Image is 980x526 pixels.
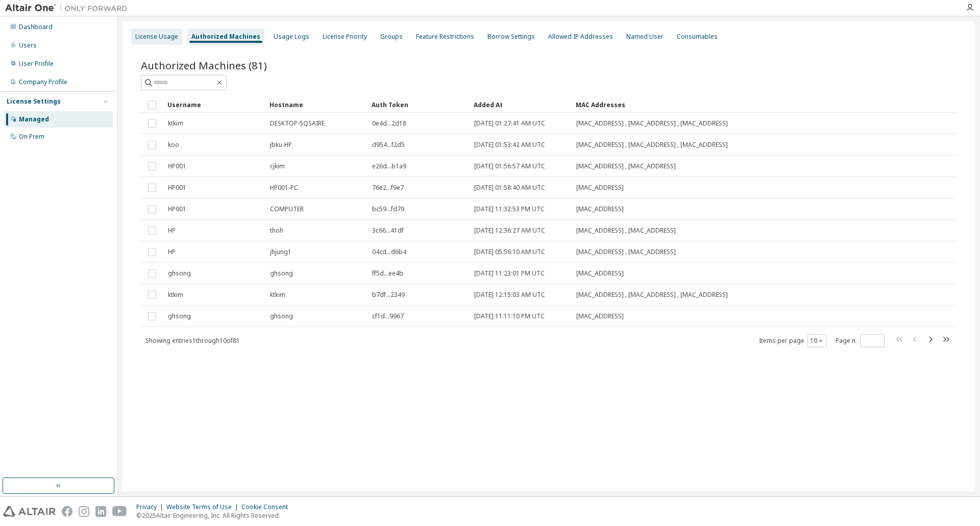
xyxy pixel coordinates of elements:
[810,337,824,345] button: 10
[168,184,186,192] span: HP001
[576,141,728,149] span: [MAC_ADDRESS] , [MAC_ADDRESS] , [MAC_ADDRESS]
[168,312,191,320] span: ghsong
[3,506,56,517] img: altair_logo.svg
[474,291,545,299] span: [DATE] 12:15:03 AM UTC
[474,162,545,170] span: [DATE] 01:56:57 AM UTC
[191,33,260,41] div: Authorized Machines
[166,503,241,511] div: Website Terms of Use
[576,205,624,213] span: [MAC_ADDRESS]
[416,33,474,41] div: Feature Restrictions
[474,119,545,128] span: [DATE] 01:27:41 AM UTC
[474,227,545,235] span: [DATE] 12:36:27 AM UTC
[372,312,404,320] span: cf1d...9967
[19,133,44,141] div: On Prem
[576,269,624,278] span: [MAC_ADDRESS]
[576,227,676,235] span: [MAC_ADDRESS] , [MAC_ADDRESS]
[95,506,106,517] img: linkedin.svg
[474,141,545,149] span: [DATE] 01:53:42 AM UTC
[168,162,186,170] span: HP001
[372,269,403,278] span: ff5d...ee4b
[5,3,133,13] img: Altair One
[380,33,403,41] div: Groups
[474,312,545,320] span: [DATE] 11:11:10 PM UTC
[168,141,179,149] span: koo
[19,41,37,49] div: Users
[474,205,545,213] span: [DATE] 11:32:53 PM UTC
[168,227,176,235] span: HP
[372,96,465,113] div: Auth Token
[372,248,406,256] span: 04cd...d6b4
[168,291,183,299] span: ktkim
[576,119,728,128] span: [MAC_ADDRESS] , [MAC_ADDRESS] , [MAC_ADDRESS]
[372,227,404,235] span: 3c66...41df
[474,184,545,192] span: [DATE] 01:58:40 AM UTC
[270,162,285,170] span: cjkim
[474,269,545,278] span: [DATE] 11:23:01 PM UTC
[270,119,325,128] span: DESKTOP-5QSAIRE
[141,58,267,72] span: Authorized Machines (81)
[576,312,624,320] span: [MAC_ADDRESS]
[576,184,624,192] span: [MAC_ADDRESS]
[19,78,67,86] div: Company Profile
[19,60,54,68] div: User Profile
[372,205,404,213] span: bc59...fd79
[136,511,294,520] p: © 2025 Altair Engineering, Inc. All Rights Reserved.
[145,336,240,345] span: Showing entries 1 through 10 of 81
[372,119,406,128] span: 0e4d...2d18
[677,33,718,41] div: Consumables
[135,33,178,41] div: License Usage
[79,506,89,517] img: instagram.svg
[274,33,309,41] div: Usage Logs
[548,33,613,41] div: Allowed IP Addresses
[372,291,405,299] span: b7df...2349
[626,33,664,41] div: Named User
[323,33,367,41] div: License Priority
[168,119,183,128] span: ktkim
[19,23,53,31] div: Dashboard
[62,506,72,517] img: facebook.svg
[576,96,849,113] div: MAC Addresses
[270,269,293,278] span: ghsong
[474,248,545,256] span: [DATE] 05:56:10 AM UTC
[270,227,283,235] span: thoh
[167,96,261,113] div: Username
[7,97,61,106] div: License Settings
[576,291,728,299] span: [MAC_ADDRESS] , [MAC_ADDRESS] , [MAC_ADDRESS]
[136,503,166,511] div: Privacy
[270,205,304,213] span: COMPUTER
[270,312,293,320] span: ghsong
[836,334,885,347] span: Page n.
[576,248,676,256] span: [MAC_ADDRESS] , [MAC_ADDRESS]
[270,141,292,149] span: jbku-HP
[759,334,826,347] span: Items per page
[269,96,363,113] div: Hostname
[19,115,49,123] div: Managed
[241,503,294,511] div: Cookie Consent
[372,184,404,192] span: 76e2...f9e7
[487,33,535,41] div: Borrow Settings
[270,291,285,299] span: ktkim
[372,162,406,170] span: e26d...b1a9
[270,184,298,192] span: HP001-PC
[372,141,405,149] span: d954...f2d5
[576,162,676,170] span: [MAC_ADDRESS] , [MAC_ADDRESS]
[168,205,186,213] span: HP001
[474,96,568,113] div: Added At
[168,269,191,278] span: ghsong
[168,248,176,256] span: HP
[270,248,291,256] span: jhjung1
[112,506,127,517] img: youtube.svg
